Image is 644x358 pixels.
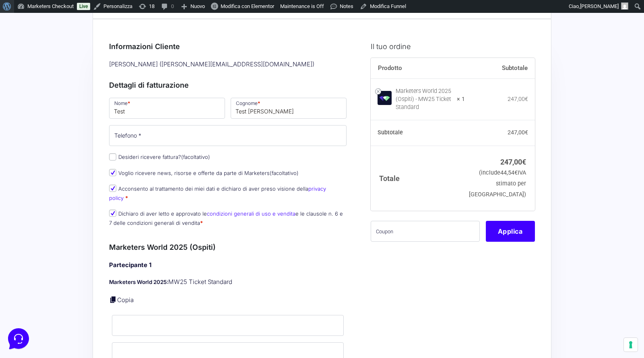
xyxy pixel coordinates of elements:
label: Desideri ricevere fattura? [109,154,210,160]
span: € [525,96,528,102]
input: Acconsento al trattamento dei miei dati e dichiaro di aver preso visione dellaprivacy policy [109,185,116,192]
input: Voglio ricevere news, risorse e offerte da parte di Marketers(facoltativo) [109,169,116,176]
img: dark [13,45,29,61]
h3: Dettagli di fatturazione [109,80,347,91]
span: € [525,129,528,136]
img: dark [39,45,55,61]
input: Cerca un articolo... [18,117,132,125]
p: Home [24,270,38,277]
input: Telefono * [109,125,347,146]
iframe: Customerly Messenger Launcher [6,327,31,351]
label: Acconsento al trattamento dei miei dati e dichiaro di aver preso visione della [109,185,326,201]
span: (facoltativo) [270,170,299,176]
th: Prodotto [371,58,465,79]
p: Messaggi [70,270,91,277]
strong: Marketers World 2025: [109,279,168,285]
div: Marketers World 2025 (Ospiti) - MW25 Ticket Standard [396,87,452,111]
input: Desideri ricevere fattura?(facoltativo) [109,153,116,160]
h3: Marketers World 2025 (Ospiti) [109,242,347,253]
span: [PERSON_NAME] [580,3,619,9]
h4: Partecipante 1 [109,261,347,270]
img: Marketers World 2025 (Ospiti) - MW25 Ticket Standard [378,91,392,105]
input: Coupon [371,221,480,242]
button: Applica [486,221,535,242]
h3: Informazioni Cliente [109,41,347,52]
h2: Ciao da Marketers 👋 [6,6,135,19]
bdi: 247,00 [508,129,528,136]
button: Messaggi [56,258,105,277]
button: Le tue preferenze relative al consenso per le tecnologie di tracciamento [624,338,638,352]
p: Aiuto [124,270,136,277]
span: Trova una risposta [13,100,63,106]
bdi: 247,00 [508,96,528,102]
h3: Il tuo ordine [371,41,535,52]
a: Copia i dettagli dell'acquirente [109,296,117,304]
span: 44,54 [500,169,518,176]
input: Dichiaro di aver letto e approvato lecondizioni generali di uso e venditae le clausole n. 6 e 7 d... [109,210,116,217]
th: Totale [371,146,465,210]
label: Voglio ricevere news, risorse e offerte da parte di Marketers [109,170,299,176]
strong: × 1 [457,95,465,103]
span: (facoltativo) [181,154,210,160]
label: Dichiaro di aver letto e approvato le e le clausole n. 6 e 7 delle condizioni generali di vendita [109,210,343,226]
span: Le tue conversazioni [13,32,68,39]
p: MW25 Ticket Standard [109,278,347,287]
button: Inizia una conversazione [13,68,148,84]
img: dark [26,45,42,61]
span: € [522,158,526,166]
a: condizioni generali di uso e vendita [207,210,295,217]
th: Subtotale [465,58,535,79]
span: Modifica con Elementor [221,3,274,9]
button: Aiuto [105,258,155,277]
bdi: 247,00 [500,158,526,166]
div: [PERSON_NAME] ( [PERSON_NAME][EMAIL_ADDRESS][DOMAIN_NAME] ) [106,58,349,71]
input: Nome * [109,98,225,119]
span: Inizia una conversazione [52,72,119,79]
th: Subtotale [371,120,465,146]
small: (include IVA stimato per [GEOGRAPHIC_DATA]) [469,169,526,198]
a: Apri Centro Assistenza [86,100,148,106]
input: Cognome * [231,98,347,119]
button: Home [6,258,56,277]
span: € [514,169,518,176]
a: Copia [117,296,134,304]
a: Live [77,3,90,10]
